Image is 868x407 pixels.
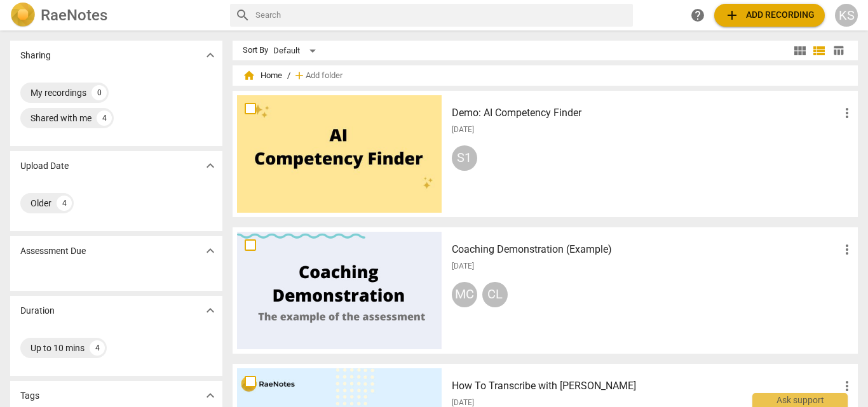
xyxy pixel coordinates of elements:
[839,242,855,257] span: more_vert
[243,46,268,55] div: Sort By
[10,3,220,28] a: LogoRaeNotes
[10,3,36,28] img: Logo
[31,86,86,99] div: My recordings
[90,340,105,356] div: 4
[792,43,808,58] span: view_module
[839,378,855,394] span: more_vert
[243,69,282,82] span: Home
[452,105,840,121] h3: Demo: AI Competency Finder
[237,232,854,349] a: Coaching Demonstration (Example)[DATE]MCCL
[235,8,250,23] span: search
[452,145,477,171] div: S1
[203,158,218,173] span: expand_more
[20,389,39,403] p: Tags
[452,124,474,135] span: [DATE]
[201,386,220,405] button: Show more
[811,43,827,58] span: view_list
[203,388,218,403] span: expand_more
[243,69,255,82] span: home
[293,69,306,82] span: add
[57,196,72,211] div: 4
[829,41,848,60] button: Table view
[690,8,705,23] span: help
[203,48,218,63] span: expand_more
[92,85,107,100] div: 0
[20,244,86,258] p: Assessment Due
[452,242,840,257] h3: Coaching Demonstration (Example)
[237,95,854,213] a: Demo: AI Competency Finder[DATE]S1
[203,243,218,258] span: expand_more
[810,41,829,60] button: List view
[31,112,92,124] div: Shared with me
[97,110,112,126] div: 4
[201,46,220,65] button: Show more
[452,282,477,307] div: MC
[839,105,855,121] span: more_vert
[790,41,810,60] button: Tile view
[20,49,51,62] p: Sharing
[752,393,848,407] div: Ask support
[203,303,218,318] span: expand_more
[686,4,709,27] a: Help
[255,5,628,25] input: Search
[31,197,51,210] div: Older
[20,304,55,317] p: Duration
[287,71,290,81] span: /
[452,261,474,272] span: [DATE]
[482,282,508,307] div: CL
[41,6,107,24] h2: RaeNotes
[306,71,342,81] span: Add folder
[20,159,69,173] p: Upload Date
[273,41,320,61] div: Default
[714,4,825,27] button: Upload
[201,241,220,260] button: Show more
[724,8,815,23] span: Add recording
[452,378,840,394] h3: How To Transcribe with RaeNotes
[31,342,85,354] div: Up to 10 mins
[201,156,220,175] button: Show more
[201,301,220,320] button: Show more
[832,44,844,57] span: table_chart
[835,4,858,27] button: KS
[724,8,740,23] span: add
